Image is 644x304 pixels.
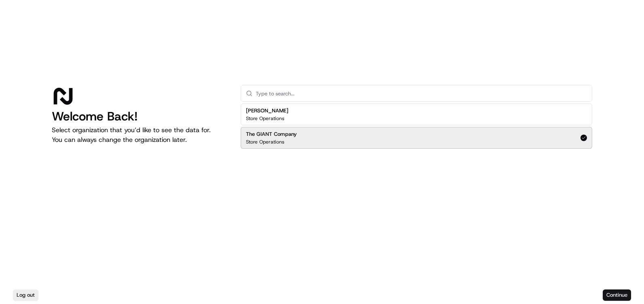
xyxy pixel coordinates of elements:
h1: Welcome Back! [52,109,228,124]
button: Log out [13,289,38,301]
p: Store Operations [246,139,284,145]
h2: [PERSON_NAME] [246,107,288,114]
h2: The GIANT Company [246,131,297,138]
div: Suggestions [241,102,592,150]
p: Store Operations [246,115,284,122]
input: Type to search... [256,85,587,101]
button: Continue [603,289,631,301]
p: Select organization that you’d like to see the data for. You can always change the organization l... [52,125,228,145]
